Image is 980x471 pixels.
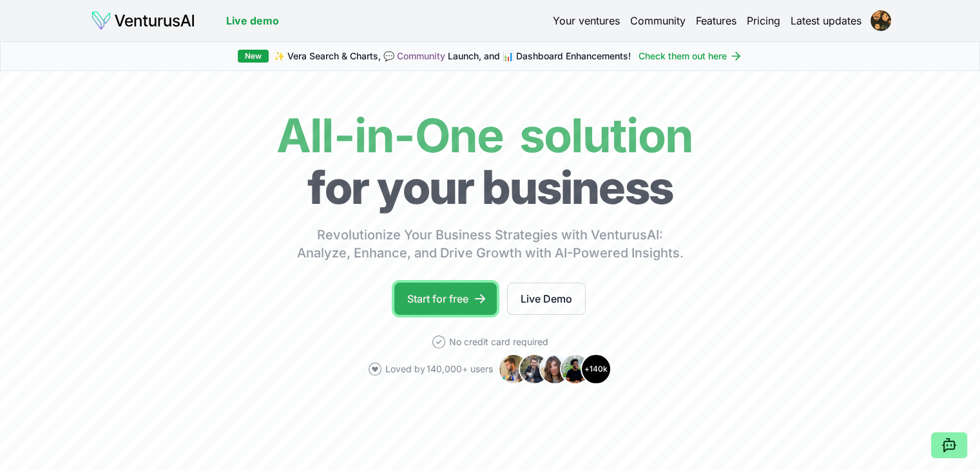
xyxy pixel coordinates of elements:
div: New [238,50,269,63]
img: logo [91,10,195,31]
a: Pricing [747,13,780,28]
a: Live Demo [507,283,586,315]
a: Live demo [226,13,279,28]
a: Community [630,13,686,28]
img: Avatar 3 [539,354,570,385]
a: Your ventures [553,13,620,28]
img: Avatar 2 [519,354,550,385]
img: ACg8ocJEJ-aS_v17F2wbz-u66y0T3eiKK5_PYxZw1rOST0oDPbG3ql8=s96-c [870,10,891,31]
a: Community [397,50,445,61]
img: Avatar 1 [498,354,529,385]
a: Features [696,13,736,28]
img: Avatar 4 [560,354,591,385]
span: ✨ Vera Search & Charts, 💬 Launch, and 📊 Dashboard Enhancements! [274,50,631,63]
a: Start for free [394,283,497,315]
a: Check them out here [639,50,742,63]
a: Latest updates [791,13,861,28]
